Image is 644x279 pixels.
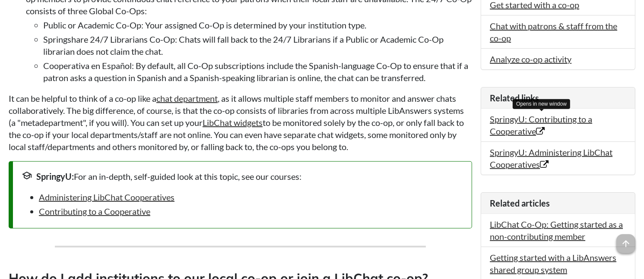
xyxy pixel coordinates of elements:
[490,147,612,169] a: SpringyU: Administering LibChat Cooperatives
[43,19,472,31] li: Public or Academic Co-Op: Your assigned Co-Op is determined by your institution type.
[616,234,635,253] span: arrow_upward
[616,235,635,245] a: arrow_upward
[490,252,616,275] a: Getting started with a LibAnswers shared group system
[39,206,150,216] a: Contributing to a Cooperative
[490,93,539,103] span: Related links
[490,54,571,64] a: Analyze co-op activity
[490,21,617,43] a: Chat with patrons & staff from the co-op
[43,60,472,84] li: Cooperativa en Español: By default, all Co-Op subscriptions include the Spanish-language Co-Op to...
[36,171,74,182] strong: SpringyU:
[43,33,472,57] li: Springshare 24/7 Librarians Co-Op: Chats will fall back to the 24/7 Librarians if a Public or Aca...
[490,198,550,208] span: Related articles
[156,93,218,103] a: chat department
[22,170,463,182] div: For an in-depth, self-guided look at this topic, see our courses:
[22,170,32,181] span: school
[203,117,263,128] a: LibChat widgets
[490,114,592,136] a: SpringyU: Contributing to a Cooperative
[39,192,174,202] a: Administering LibChat Cooperatives
[490,219,623,241] a: LibChat Co-Op: Getting started as a non-contributing member
[9,92,472,153] p: It can be helpful to think of a co-op like a , as it allows multiple staff members to monitor and...
[513,99,570,109] div: Opens in new window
